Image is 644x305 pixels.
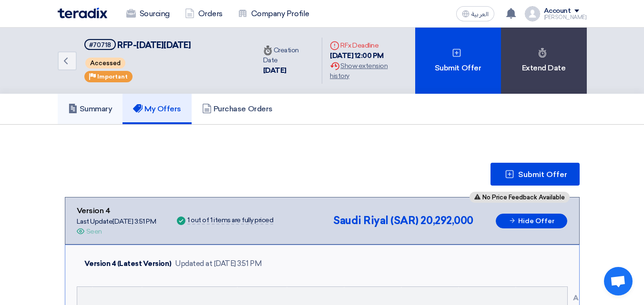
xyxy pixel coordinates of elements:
[544,15,587,20] div: [PERSON_NAME]
[482,194,565,200] span: No Price Feedback Available
[84,258,172,269] div: Version 4 (Latest Version)
[544,7,571,15] div: Account
[230,3,317,24] a: Company Profile
[177,3,230,24] a: Orders
[471,11,489,18] span: العربية
[491,163,580,186] button: Submit Offer
[77,205,156,216] div: Version 4
[58,94,123,124] a: Summary
[123,94,192,124] a: My Offers
[330,40,407,50] div: RFx Deadline
[192,94,283,124] a: Purchase Orders
[119,3,177,24] a: Sourcing
[333,214,419,227] span: Saudi Riyal (SAR)
[97,73,128,80] span: Important
[330,61,407,81] div: Show extension history
[133,104,181,114] h5: My Offers
[68,104,112,114] h5: Summary
[415,28,501,94] div: Submit Offer
[202,104,273,114] h5: Purchase Orders
[85,58,125,69] span: Accessed
[117,40,191,50] span: RFP-[DATE][DATE]
[58,8,107,19] img: Teradix logo
[263,45,314,65] div: Creation Date
[86,226,102,236] div: Seen
[187,217,273,225] div: 1 out of 1 items are fully priced
[77,216,156,226] div: Last Update [DATE] 3:51 PM
[496,214,567,228] button: Hide Offer
[84,39,191,51] h5: RFP-Saudi National Day 2025
[456,6,494,21] button: العربية
[330,50,407,61] div: [DATE] 12:00 PM
[420,214,473,227] span: 20,292,000
[263,65,314,76] div: [DATE]
[525,6,540,21] img: profile_test.png
[175,258,261,269] div: Updated at [DATE] 3:51 PM
[604,267,633,295] a: Open chat
[501,28,587,94] div: Extend Date
[89,42,111,48] div: #70718
[518,171,567,178] span: Submit Offer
